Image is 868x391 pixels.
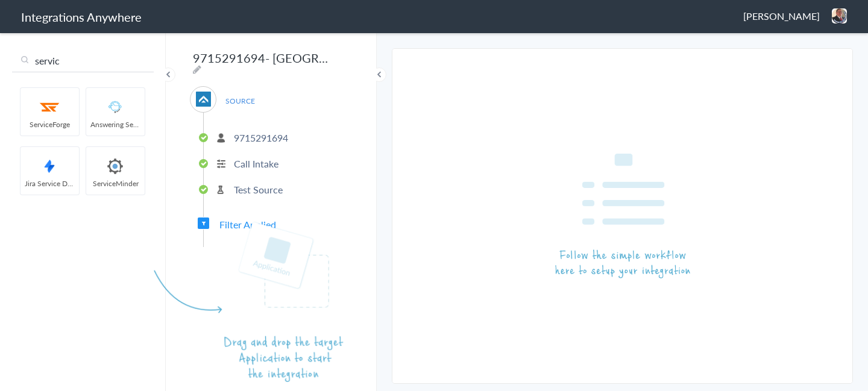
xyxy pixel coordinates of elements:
[86,119,145,130] span: Answering Service
[20,178,79,189] span: Jira Service Desk
[86,178,145,189] span: ServiceMinder
[12,49,154,72] input: Search...
[743,9,820,23] span: [PERSON_NAME]
[154,221,344,382] img: instruction-target.png
[90,156,141,177] img: serviceminder-logo.svg
[24,156,75,177] img: JiraServiceDesk.png
[21,8,142,25] h1: Integrations Anywhere
[24,97,75,117] img: serviceforge-icon.png
[90,97,141,117] img: Answering_service.png
[555,154,690,279] img: instruction-workflow.png
[20,119,79,130] span: ServiceForge
[832,8,847,23] img: jason-pledge-people.PNG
